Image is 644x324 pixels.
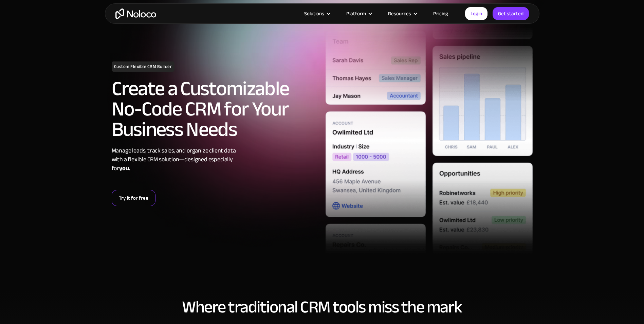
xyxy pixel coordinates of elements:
[296,9,338,18] div: Solutions
[112,61,174,72] h1: Custom Flexible CRM Builder
[425,9,457,18] a: Pricing
[493,7,529,20] a: Get started
[112,146,319,173] div: Manage leads, track sales, and organize client data with a flexible CRM solution—designed especia...
[112,78,319,140] h2: Create a Customizable No-Code CRM for Your Business Needs
[304,9,324,18] div: Solutions
[338,9,380,18] div: Platform
[119,163,130,174] strong: you.
[112,190,155,206] a: Try it for free
[346,9,366,18] div: Platform
[465,7,487,20] a: Login
[388,9,411,18] div: Resources
[380,9,425,18] div: Resources
[115,8,156,19] a: home
[112,298,533,316] h2: Where traditional CRM tools miss the mark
